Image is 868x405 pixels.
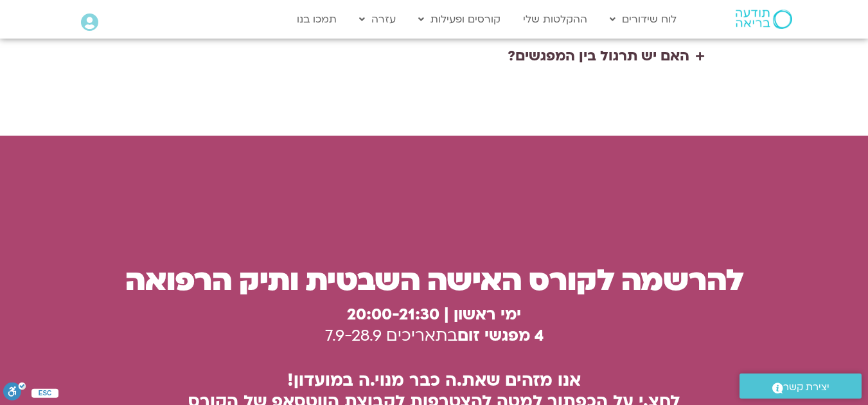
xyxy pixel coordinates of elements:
h3: להרשמה לקורס האישה השבטית ותיק הרפואה [121,263,747,299]
a: עזרה [353,7,402,32]
b: 0 [429,304,439,325]
img: תודעה בריאה [736,10,792,29]
strong: 4 מפגשי זום [457,325,544,346]
a: יצירת קשר [740,373,862,399]
a: קורסים ופעילות [412,7,507,32]
a: תמכו בנו [290,7,343,32]
a: לוח שידורים [603,7,683,32]
span: יצירת קשר [783,379,829,396]
h3: בתאריכים 7.9-28.9 [121,304,747,347]
b: ימי ראשון | 20:00-21:3 [347,304,521,325]
div: האם יש תרגול בין המפגשים? [508,44,689,69]
a: ההקלטות שלי [517,7,594,32]
summary: האם יש תרגול בין המפגשים? [158,38,711,75]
